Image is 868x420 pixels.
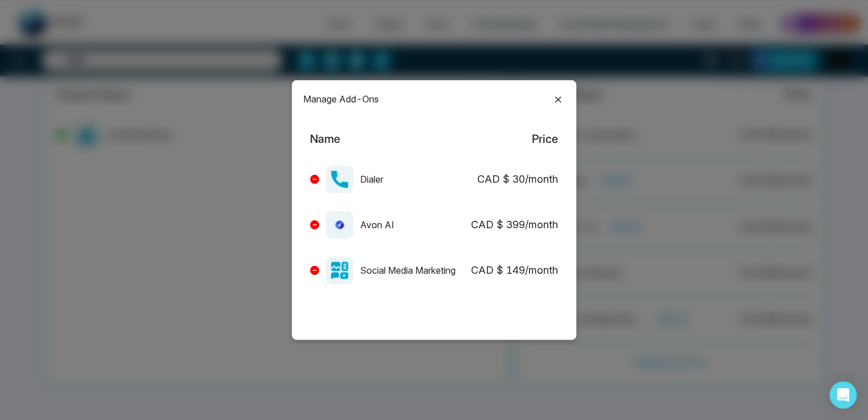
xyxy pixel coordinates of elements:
[310,211,394,238] div: Avon AI
[331,262,348,279] img: missing
[471,217,558,232] div: CAD $ 399 /month
[829,381,857,409] div: Open Intercom Messenger
[471,262,558,278] div: CAD $ 149 /month
[532,130,558,147] div: Price
[310,166,383,193] div: Dialer
[331,216,348,233] img: missing
[310,130,340,147] div: Name
[477,171,558,187] div: CAD $ 30 /month
[310,257,456,284] div: Social Media Marketing
[331,171,348,188] img: missing
[303,92,379,106] p: Manage Add-Ons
